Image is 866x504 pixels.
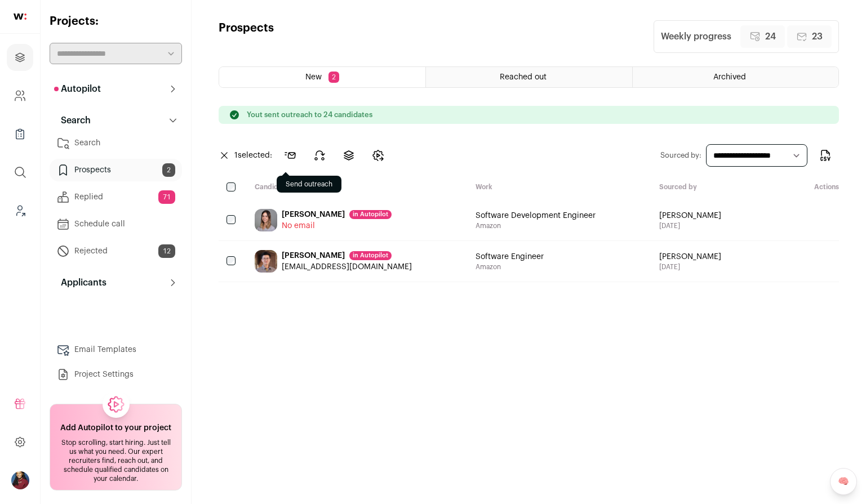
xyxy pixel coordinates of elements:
span: [DATE] [659,262,721,271]
span: [PERSON_NAME] [659,251,721,262]
div: Stop scrolling, start hiring. Just tell us what you need. Our expert recruiters find, reach out, ... [57,438,175,483]
a: Schedule call [50,213,182,235]
span: [PERSON_NAME] [659,210,721,221]
img: 10010497-medium_jpg [11,471,29,489]
a: Project Settings [50,363,182,386]
span: New [305,73,322,81]
button: Open dropdown [11,471,29,489]
button: Applicants [50,271,182,294]
a: Projects [7,44,33,71]
div: Weekly progress [661,30,731,43]
button: Change candidates stage [365,142,392,169]
div: Sourced by [650,182,776,193]
button: Search [50,109,182,132]
div: Actions [776,182,839,193]
a: Replied71 [50,186,182,208]
img: bfccfea7a574cebee11166a7d5311b4fd347a8029b06dda6501345b25e2ec855.jpg [255,209,277,231]
p: Yout sent outreach to 24 candidates [247,110,372,119]
div: [PERSON_NAME] [282,209,392,220]
span: 2 [328,72,339,83]
span: [DATE] [659,221,721,230]
span: 24 [765,30,776,43]
p: Applicants [54,276,106,289]
span: selected: [234,150,272,161]
div: [PERSON_NAME] [282,250,412,261]
span: 71 [158,190,175,204]
span: Amazon [476,262,544,271]
a: Company Lists [7,121,33,148]
span: Reached out [500,73,547,81]
div: Work [467,182,650,193]
a: 🧠 [830,468,857,495]
label: Sourced by: [660,151,701,160]
a: Rejected12 [50,240,182,262]
div: in Autopilot [349,251,392,260]
button: Autopilot [50,78,182,100]
a: Prospects2 [50,159,182,181]
span: Software Development Engineer [476,210,596,221]
p: Search [54,114,91,127]
div: No email [282,220,392,231]
span: 23 [812,30,823,43]
span: 12 [158,244,175,258]
a: Reached out [426,67,632,87]
div: Candidate [246,182,467,193]
img: c8ad3ba4bf0e02cb2abfa1bd762f58fadaf1783a18940eeeb3944a17c8535fa9.jpg [255,250,277,273]
span: Amazon [476,221,596,230]
span: Software Engineer [476,251,544,262]
div: Send outreach [277,176,341,193]
span: 2 [162,163,175,177]
img: wellfound-shorthand-0d5821cbd27db2630d0214b213865d53afaa358527fdda9d0ea32b1df1b89c2c.svg [14,14,26,20]
a: Email Templates [50,338,182,361]
span: Archived [713,73,746,81]
button: Export to CSV [812,142,839,169]
h1: Prospects [219,20,274,53]
div: [EMAIL_ADDRESS][DOMAIN_NAME] [282,261,412,273]
a: Archived [633,67,838,87]
h2: Add Autopilot to your project [60,422,171,434]
a: Company and ATS Settings [7,82,33,109]
a: Search [50,132,182,154]
a: Add Autopilot to your project Stop scrolling, start hiring. Just tell us what you need. Our exper... [50,404,182,490]
span: 1 [234,151,238,159]
p: Autopilot [54,82,101,96]
div: in Autopilot [349,210,392,219]
a: Leads (Backoffice) [7,197,33,224]
h2: Projects: [50,14,182,29]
